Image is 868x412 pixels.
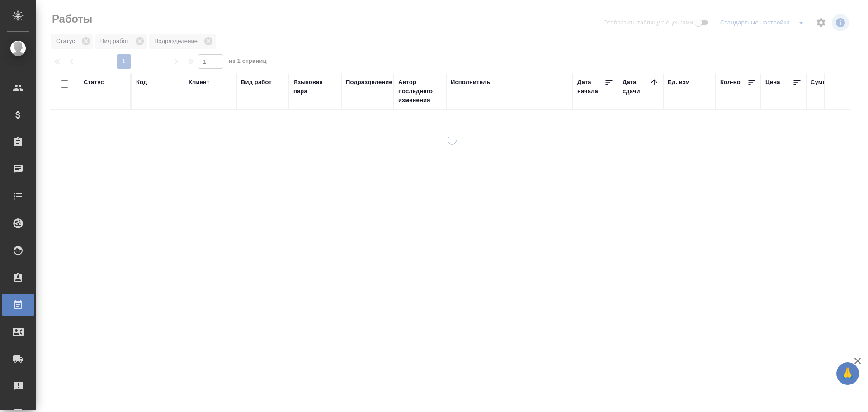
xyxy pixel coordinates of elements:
div: Подразделение [346,78,392,87]
div: Клиент [189,78,209,87]
div: Вид работ [241,78,272,87]
span: 🙏 [840,364,855,383]
button: 🙏 [836,362,859,385]
div: Код [136,78,147,87]
div: Языковая пара [293,78,337,96]
div: Кол-во [720,78,741,87]
div: Сумма [811,78,830,87]
div: Дата начала [577,78,604,96]
div: Дата сдачи [623,78,650,96]
div: Автор последнего изменения [398,78,442,105]
div: Статус [84,78,104,87]
div: Ед. изм [668,78,690,87]
div: Исполнитель [451,78,491,87]
div: Цена [765,78,780,87]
